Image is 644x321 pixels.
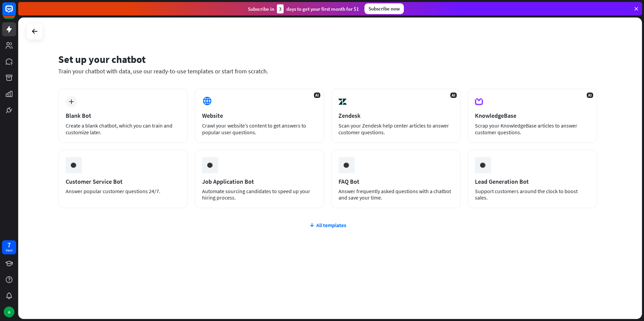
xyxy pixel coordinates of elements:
div: KnowledgeBase [475,112,590,119]
div: Answer popular customer questions 24/7. [66,188,181,194]
div: FAQ Bot [339,178,453,185]
div: Crawl your website’s content to get answers to popular user questions. [202,122,317,136]
div: Automate sourcing candidates to speed up your hiring process. [202,188,317,201]
div: Create a blank chatbot, which you can train and customize later. [66,122,181,136]
a: 7 days [2,240,16,254]
span: AI [587,93,593,98]
img: ceee058c6cabd4f577f8.gif [476,159,489,172]
div: Subscribe in days to get your first month for $1 [248,4,359,13]
div: All templates [58,222,597,228]
div: Scan your Zendesk help center articles to answer customer questions. [339,122,453,136]
div: Subscribe now [364,3,404,14]
div: Website [202,112,317,119]
span: AI [450,93,457,98]
div: Job Application Bot [202,178,317,185]
div: days [6,248,12,253]
div: Support customers around the clock to boost sales. [475,188,590,201]
img: ceee058c6cabd4f577f8.gif [67,159,80,172]
div: Answer frequently asked questions with a chatbot and save your time. [339,188,453,201]
div: A [4,307,14,317]
div: Train your chatbot with data, use our ready-to-use templates or start from scratch. [58,67,597,75]
div: Lead Generation Bot [475,178,590,185]
div: Blank Bot [66,112,181,119]
div: 7 [7,242,11,248]
img: ceee058c6cabd4f577f8.gif [203,159,216,172]
div: Zendesk [339,112,453,119]
span: AI [314,93,320,98]
div: Scrap your KnowledgeBase articles to answer customer questions. [475,122,590,136]
div: 3 [277,4,284,13]
i: plus [69,99,74,104]
div: Set up your chatbot [58,53,597,66]
div: Customer Service Bot [66,178,181,185]
img: ceee058c6cabd4f577f8.gif [340,159,353,172]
